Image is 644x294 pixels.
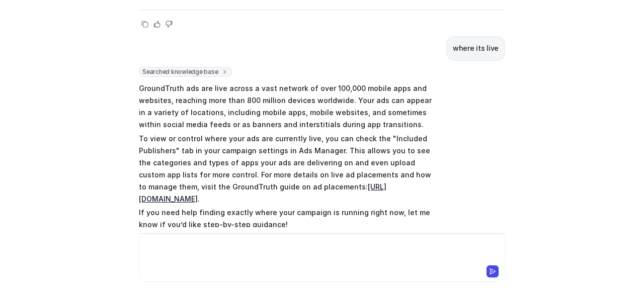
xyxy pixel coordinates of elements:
[139,133,433,205] p: To view or control where your ads are currently live, you can check the "Included Publishers" tab...
[139,82,433,131] p: GroundTruth ads are live across a vast network of over 100,000 mobile apps and websites, reaching...
[139,67,232,77] span: Searched knowledge base
[139,182,386,203] a: [URL][DOMAIN_NAME]
[139,207,433,231] p: If you need help finding exactly where your campaign is running right now, let me know if you’d l...
[453,42,499,54] p: where its live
